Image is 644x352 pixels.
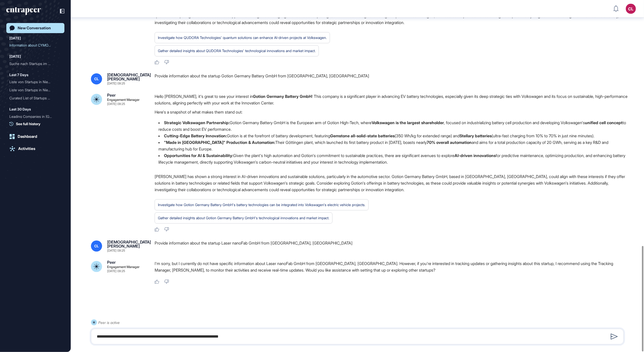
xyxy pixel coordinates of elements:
[460,133,492,138] strong: Stellary batteries
[9,106,31,112] div: Last 30 Days
[9,113,57,121] div: Leading Companies in [GEOGRAPHIC_DATA]...
[107,249,125,252] div: [DATE] 09:25
[6,7,41,15] div: entrapeer-logo
[9,60,61,68] div: Suche nach Startups im Bereich Quantum Computing in Niedersachsen mit spezifischen Postleitzahlen
[158,215,329,221] div: Gather detailed insights about Gotion Germany Battery GmbH's technological innovations and market...
[9,94,57,102] div: Curated List of Startups ...
[372,120,444,125] strong: Volkswagen is the largest shareholder
[158,34,327,41] div: Investigate how QUDORA Technologies' quantum solutions can enhance AI-driven projects at Volkswagen.
[155,260,628,273] p: I'm sorry, but I currently do not have specific information about Laser nanoFab GmbH from [GEOGRA...
[158,48,316,54] div: Gather detailed insights about QUDORA Technologies' technological innovations and market impact.
[164,153,233,158] strong: Opportunities for AI & Sustainability:
[94,244,99,248] span: CL
[9,113,61,121] div: Leading Companies in Affective Computing Technology for Vehicles
[9,78,57,86] div: Liste von Startups in Nie...
[155,73,628,85] div: Provide information about the startup Gotion Germany Battery GmbH from [GEOGRAPHIC_DATA], [GEOGRA...
[18,146,35,151] div: Activities
[107,82,125,85] div: [DATE] 09:25
[9,41,57,49] div: Information about CYMOTIV...
[107,270,125,273] div: [DATE] 09:25
[155,109,628,115] p: Here's a snapshot of what makes them stand out:
[253,94,312,99] strong: Gotion Germany Battery GmbH
[155,119,628,133] li: Gotion Germany Battery GmbH is the European arm of Gotion High-Tech, where , focused on industria...
[9,60,57,68] div: Suche nach Startups im Be...
[9,94,61,102] div: Curated List of Startups in Niedersachsen Focusing on Quantum Technology, Advanced Batteries, Mob...
[9,121,64,126] a: See full history
[107,93,116,97] div: Peer
[9,86,61,94] div: Liste von Startups in Niedersachsen zu Quantum Technology, Sekundärzellen, fortschrittlicher Mobi...
[107,265,140,269] div: Engagement Manager
[9,53,21,59] div: [DATE]
[164,133,227,138] strong: Cutting-Edge Battery Innovation:
[626,4,636,14] button: CL
[94,77,99,81] span: CL
[107,73,151,81] div: [DEMOGRAPHIC_DATA][PERSON_NAME]
[155,139,628,152] li: Their Göttingen plant, which launched its first battery product in [DATE], boasts nearly and aims...
[164,120,230,125] strong: Strategic Volkswagen Partnership:
[18,134,37,139] div: Dashboard
[6,144,64,154] a: Activities
[427,140,472,145] strong: 70% overall automation
[155,173,628,193] p: [PERSON_NAME] has shown a strong interest in AI-driven innovations and sustainable solutions, par...
[9,41,61,49] div: Information about CYMOTIVE Technologies Startup in Wolfsburg, Germany
[9,86,57,94] div: Liste von Startups in Nie...
[18,26,51,30] div: New Conversation
[9,78,61,86] div: Liste von Startups in Niedersachsen, die im Bereich Quanten-Technologie tätig sind
[9,72,28,78] div: Last 7 Days
[107,102,125,105] div: [DATE] 09:25
[9,35,21,41] div: [DATE]
[6,131,64,142] a: Dashboard
[107,240,151,248] div: [DEMOGRAPHIC_DATA][PERSON_NAME]
[155,133,628,139] li: Gotion is at the forefront of battery development, featuring (350 Wh/kg for extended range) and (...
[155,152,628,165] li: Given the plant's high automation and Gotion's commitment to sustainable practices, there are sig...
[330,133,395,138] strong: Gemstone all-solid-state batteries
[158,202,365,208] div: Investigate how Gotion Germany Battery GmbH's battery technologies can be integrated into Volkswa...
[6,23,64,33] a: New Conversation
[164,140,275,145] strong: "Made in [GEOGRAPHIC_DATA]" Production & Automation:
[98,319,120,326] div: Peer is active
[155,93,628,106] p: Hello [PERSON_NAME], it's great to see your interest in ! This company is a significant player in...
[107,98,140,101] div: Engagement Manager
[155,240,628,252] div: Provide information about the startup Laser nanoFab GmbH from [GEOGRAPHIC_DATA], [GEOGRAPHIC_DATA]
[455,153,496,158] strong: AI-driven innovations
[16,121,40,126] span: See full history
[585,120,623,125] strong: unified cell concept
[107,260,116,264] div: Peer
